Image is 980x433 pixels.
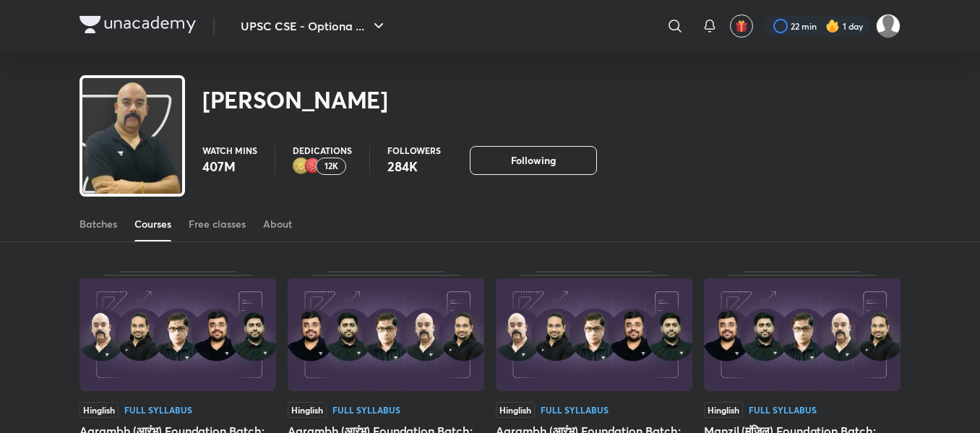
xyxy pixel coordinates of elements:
[511,153,556,168] span: Following
[202,85,388,114] h2: [PERSON_NAME]
[79,207,117,241] a: Batches
[704,278,901,391] img: Thumbnail
[79,402,119,418] span: Hinglish
[82,81,182,218] img: class
[387,158,441,175] p: 284K
[202,146,257,155] p: Watch mins
[387,146,441,155] p: Followers
[496,402,535,418] span: Hinglish
[749,406,817,414] div: Full Syllabus
[876,14,901,38] img: Gayatri L
[541,406,609,414] div: Full Syllabus
[79,278,276,391] img: Thumbnail
[79,16,196,33] img: Company Logo
[263,207,292,241] a: About
[134,207,171,241] a: Courses
[735,20,748,33] img: avatar
[324,161,338,171] p: 12K
[134,217,171,231] div: Courses
[293,146,352,155] p: Dedications
[304,158,322,175] img: educator badge1
[288,402,327,418] span: Hinglish
[470,146,597,175] button: Following
[825,19,840,33] img: streak
[232,12,396,40] button: UPSC CSE - Optiona ...
[288,278,484,391] img: Thumbnail
[496,278,692,391] img: Thumbnail
[124,406,192,414] div: Full Syllabus
[263,217,292,231] div: About
[202,158,257,175] p: 407M
[730,14,753,38] button: avatar
[189,217,246,231] div: Free classes
[79,217,117,231] div: Batches
[704,402,743,418] span: Hinglish
[332,406,400,414] div: Full Syllabus
[189,207,246,241] a: Free classes
[293,158,310,175] img: educator badge2
[79,16,196,37] a: Company Logo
